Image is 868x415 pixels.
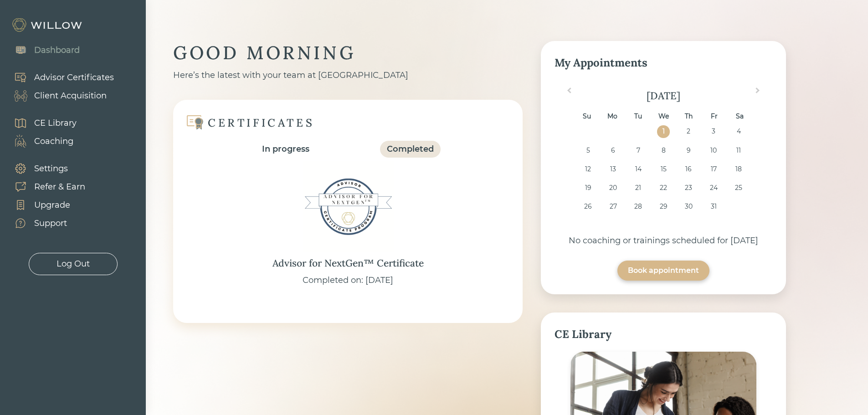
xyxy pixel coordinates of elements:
div: Client Acquisition [34,90,107,102]
div: GOOD MORNING [173,41,523,65]
div: Settings [34,163,68,175]
a: Coaching [5,132,77,150]
div: Completed [387,143,434,155]
a: Client Acquisition [5,87,114,105]
div: Choose Wednesday, October 29th, 2025 [657,200,669,213]
div: Book appointment [628,265,699,276]
div: Choose Monday, October 13th, 2025 [607,163,619,175]
div: My Appointments [555,55,772,71]
div: Choose Friday, October 17th, 2025 [708,163,720,175]
a: Advisor Certificates [5,68,114,87]
div: Choose Friday, October 3rd, 2025 [708,125,720,138]
div: Choose Thursday, October 2nd, 2025 [683,125,695,138]
div: CE Library [555,326,772,343]
div: Choose Friday, October 31st, 2025 [708,200,720,213]
div: Sa [734,110,746,123]
div: Choose Saturday, October 11th, 2025 [733,144,745,157]
div: Choose Monday, October 27th, 2025 [607,200,619,213]
div: Choose Saturday, October 4th, 2025 [733,125,745,138]
div: Choose Thursday, October 23rd, 2025 [683,182,695,194]
div: Coaching [34,135,73,148]
button: Next Month [751,86,766,100]
a: Refer & Earn [5,178,85,196]
div: Choose Thursday, October 16th, 2025 [683,163,695,175]
div: month 2025-10 [557,125,769,219]
a: Dashboard [5,41,80,59]
div: Choose Wednesday, October 15th, 2025 [657,163,669,175]
div: Refer & Earn [34,181,85,193]
div: We [657,110,669,123]
div: Choose Tuesday, October 7th, 2025 [632,144,644,157]
div: Fr [708,110,720,123]
div: Choose Sunday, October 5th, 2025 [582,144,594,157]
div: Choose Sunday, October 12th, 2025 [582,163,594,175]
div: [DATE] [555,88,772,103]
div: Choose Wednesday, October 1st, 2025 [657,125,669,138]
div: Th [683,110,695,123]
a: Settings [5,159,85,178]
div: Choose Saturday, October 25th, 2025 [733,182,745,194]
div: Completed on: [DATE] [303,274,393,287]
div: Mo [606,110,619,123]
div: Choose Tuesday, October 28th, 2025 [632,200,644,213]
div: Choose Friday, October 24th, 2025 [708,182,720,194]
div: Here’s the latest with your team at [GEOGRAPHIC_DATA] [173,69,523,82]
div: Dashboard [34,44,80,56]
div: Choose Thursday, October 30th, 2025 [683,200,695,213]
div: Log Out [56,258,90,270]
div: CERTIFICATES [208,116,314,130]
div: Choose Saturday, October 18th, 2025 [733,163,745,175]
div: In progress [262,143,309,155]
div: Choose Monday, October 6th, 2025 [607,144,619,157]
a: CE Library [5,114,77,132]
div: Tu [632,110,644,123]
div: Advisor for NextGen™ Certificate [272,256,424,271]
a: Upgrade [5,196,85,214]
div: Support [34,217,67,230]
div: Choose Friday, October 10th, 2025 [708,144,720,157]
div: Choose Sunday, October 26th, 2025 [582,200,594,213]
div: Choose Tuesday, October 14th, 2025 [632,163,644,175]
div: Su [581,110,593,123]
div: Advisor Certificates [34,72,114,84]
div: Upgrade [34,199,70,211]
div: Choose Tuesday, October 21st, 2025 [632,182,644,194]
button: Previous Month [561,86,575,100]
div: Choose Wednesday, October 8th, 2025 [657,144,669,157]
div: No coaching or trainings scheduled for [DATE] [555,235,772,247]
div: CE Library [34,117,77,129]
img: Advisor for NextGen™ Certificate Badge [303,161,394,252]
img: Willow [11,18,84,32]
div: Choose Thursday, October 9th, 2025 [683,144,695,157]
div: Choose Sunday, October 19th, 2025 [582,182,594,194]
div: Choose Monday, October 20th, 2025 [607,182,619,194]
div: Choose Wednesday, October 22nd, 2025 [657,182,669,194]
